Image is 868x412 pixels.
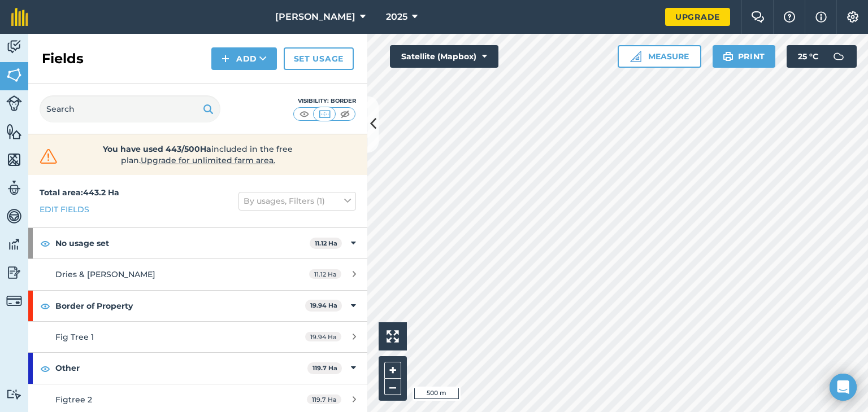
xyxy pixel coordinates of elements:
[387,330,399,343] img: Four arrows, one pointing top left, one top right, one bottom right and the last bottom left
[6,151,22,168] img: svg+xml;base64,PHN2ZyB4bWxucz0iaHR0cDovL3d3dy53My5vcmcvMjAwMC9zdmciIHdpZHRoPSI1NiIgaGVpZ2h0PSI2MC...
[630,51,641,62] img: Ruler icon
[222,52,229,65] img: svg+xml;base64,PHN2ZyB4bWxucz0iaHR0cDovL3d3dy53My5vcmcvMjAwMC9zdmciIHdpZHRoPSIxNCIgaGVpZ2h0PSIyNC...
[315,239,337,247] strong: 11.12 Ha
[40,236,50,250] img: svg+xml;base64,PHN2ZyB4bWxucz0iaHR0cDovL3d3dy53My5vcmcvMjAwMC9zdmciIHdpZHRoPSIxOCIgaGVpZ2h0PSIyNC...
[783,11,796,23] img: A question mark icon
[846,11,860,23] img: A cog icon
[28,228,367,258] div: No usage set11.12 Ha
[6,179,22,196] img: svg+xml;base64,PD94bWwgdmVyc2lvbj0iMS4wIiBlbmNvZGluZz0idXRmLTgiPz4KPCEtLSBHZW5lcmF0b3I6IEFkb2JlIE...
[55,291,305,321] strong: Border of Property
[830,374,857,401] div: Open Intercom Messenger
[55,353,307,383] strong: Other
[37,143,358,166] a: You have used 443/500Haincluded in the free plan.Upgrade for unlimited farm area.
[293,97,356,106] div: Visibility: Border
[203,102,214,116] img: svg+xml;base64,PHN2ZyB4bWxucz0iaHR0cDovL3d3dy53My5vcmcvMjAwMC9zdmciIHdpZHRoPSIxOSIgaGVpZ2h0PSIyNC...
[6,67,22,84] img: svg+xml;base64,PHN2ZyB4bWxucz0iaHR0cDovL3d3dy53My5vcmcvMjAwMC9zdmciIHdpZHRoPSI1NiIgaGVpZ2h0PSI2MC...
[40,299,50,313] img: svg+xml;base64,PHN2ZyB4bWxucz0iaHR0cDovL3d3dy53My5vcmcvMjAwMC9zdmciIHdpZHRoPSIxOCIgaGVpZ2h0PSIyNC...
[338,108,352,120] img: svg+xml;base64,PHN2ZyB4bWxucz0iaHR0cDovL3d3dy53My5vcmcvMjAwMC9zdmciIHdpZHRoPSI1MCIgaGVpZ2h0PSI0MC...
[309,269,341,279] span: 11.12 Ha
[77,143,318,166] span: included in the free plan .
[307,395,341,404] span: 119.7 Ha
[318,108,332,120] img: svg+xml;base64,PHN2ZyB4bWxucz0iaHR0cDovL3d3dy53My5vcmcvMjAwMC9zdmciIHdpZHRoPSI1MCIgaGVpZ2h0PSI0MC...
[6,389,22,400] img: svg+xml;base64,PD94bWwgdmVyc2lvbj0iMS4wIiBlbmNvZGluZz0idXRmLTgiPz4KPCEtLSBHZW5lcmF0b3I6IEFkb2JlIE...
[55,269,155,279] span: Dries & [PERSON_NAME]
[141,155,275,165] span: Upgrade for unlimited farm area.
[6,236,22,253] img: svg+xml;base64,PD94bWwgdmVyc2lvbj0iMS4wIiBlbmNvZGluZz0idXRmLTgiPz4KPCEtLSBHZW5lcmF0b3I6IEFkb2JlIE...
[40,203,89,216] a: Edit fields
[28,259,367,290] a: Dries & [PERSON_NAME]11.12 Ha
[305,332,341,341] span: 19.94 Ha
[297,108,311,120] img: svg+xml;base64,PHN2ZyB4bWxucz0iaHR0cDovL3d3dy53My5vcmcvMjAwMC9zdmciIHdpZHRoPSI1MCIgaGVpZ2h0PSI0MC...
[55,395,92,405] span: Figtree 2
[55,228,310,258] strong: No usage set
[798,45,818,68] span: 25 ° C
[6,208,22,225] img: svg+xml;base64,PD94bWwgdmVyc2lvbj0iMS4wIiBlbmNvZGluZz0idXRmLTgiPz4KPCEtLSBHZW5lcmF0b3I6IEFkb2JlIE...
[28,322,367,352] a: Fig Tree 119.94 Ha
[384,379,401,395] button: –
[40,187,119,198] strong: Total area : 443.2 Ha
[6,95,22,111] img: svg+xml;base64,PD94bWwgdmVyc2lvbj0iMS4wIiBlbmNvZGluZz0idXRmLTgiPz4KPCEtLSBHZW5lcmF0b3I6IEFkb2JlIE...
[275,10,355,24] span: [PERSON_NAME]
[11,8,28,26] img: fieldmargin Logo
[55,332,94,342] span: Fig Tree 1
[390,45,498,68] button: Satellite (Mapbox)
[384,362,401,379] button: +
[386,10,407,24] span: 2025
[28,291,367,321] div: Border of Property19.94 Ha
[618,45,701,68] button: Measure
[6,38,22,55] img: svg+xml;base64,PD94bWwgdmVyc2lvbj0iMS4wIiBlbmNvZGluZz0idXRmLTgiPz4KPCEtLSBHZW5lcmF0b3I6IEFkb2JlIE...
[284,47,354,70] a: Set usage
[6,123,22,140] img: svg+xml;base64,PHN2ZyB4bWxucz0iaHR0cDovL3d3dy53My5vcmcvMjAwMC9zdmciIHdpZHRoPSI1NiIgaGVpZ2h0PSI2MC...
[40,362,50,375] img: svg+xml;base64,PHN2ZyB4bWxucz0iaHR0cDovL3d3dy53My5vcmcvMjAwMC9zdmciIHdpZHRoPSIxOCIgaGVpZ2h0PSIyNC...
[28,353,367,383] div: Other119.7 Ha
[827,45,850,68] img: svg+xml;base64,PD94bWwgdmVyc2lvbj0iMS4wIiBlbmNvZGluZz0idXRmLTgiPz4KPCEtLSBHZW5lcmF0b3I6IEFkb2JlIE...
[313,364,337,372] strong: 119.7 Ha
[37,148,60,165] img: svg+xml;base64,PHN2ZyB4bWxucz0iaHR0cDovL3d3dy53My5vcmcvMjAwMC9zdmciIHdpZHRoPSIzMiIgaGVpZ2h0PSIzMC...
[238,192,356,210] button: By usages, Filters (1)
[6,264,22,281] img: svg+xml;base64,PD94bWwgdmVyc2lvbj0iMS4wIiBlbmNvZGluZz0idXRmLTgiPz4KPCEtLSBHZW5lcmF0b3I6IEFkb2JlIE...
[310,301,337,309] strong: 19.94 Ha
[665,8,730,26] a: Upgrade
[723,50,734,63] img: svg+xml;base64,PHN2ZyB4bWxucz0iaHR0cDovL3d3dy53My5vcmcvMjAwMC9zdmciIHdpZHRoPSIxOSIgaGVpZ2h0PSIyNC...
[211,47,277,70] button: Add
[815,10,827,24] img: svg+xml;base64,PHN2ZyB4bWxucz0iaHR0cDovL3d3dy53My5vcmcvMjAwMC9zdmciIHdpZHRoPSIxNyIgaGVpZ2h0PSIxNy...
[787,45,857,68] button: 25 °C
[40,95,220,122] input: Search
[103,144,211,154] strong: You have used 443/500Ha
[713,45,776,68] button: Print
[751,11,765,23] img: Two speech bubbles overlapping with the left bubble in the forefront
[6,293,22,309] img: svg+xml;base64,PD94bWwgdmVyc2lvbj0iMS4wIiBlbmNvZGluZz0idXRmLTgiPz4KPCEtLSBHZW5lcmF0b3I6IEFkb2JlIE...
[42,50,84,68] h2: Fields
